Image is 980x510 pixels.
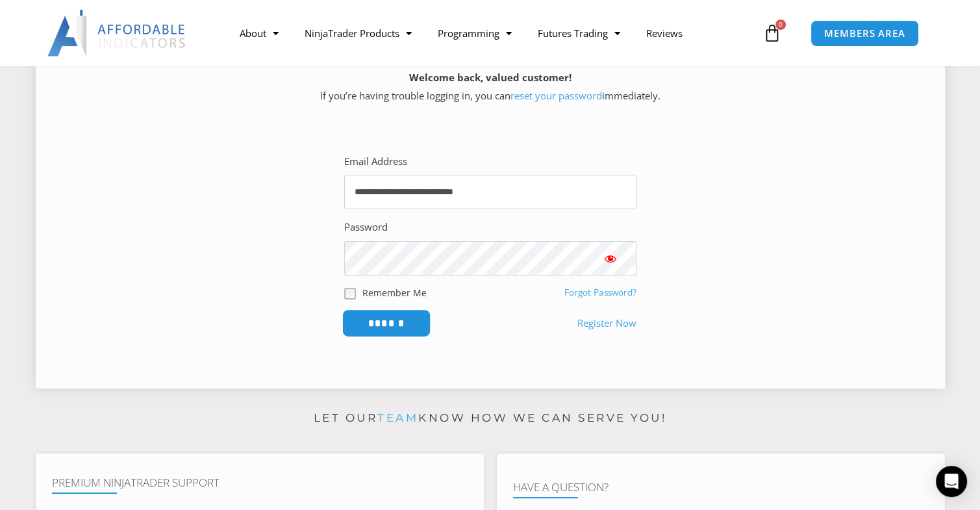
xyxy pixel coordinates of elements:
div: Open Intercom Messenger [936,466,967,497]
a: 0 [744,14,801,52]
button: Show password [584,241,636,275]
span: MEMBERS AREA [824,29,905,38]
p: If you’re having trouble logging in, you can immediately. [58,69,922,105]
label: Password [344,218,388,236]
a: Programming [425,18,525,48]
h4: Have A Question? [513,481,929,494]
a: MEMBERS AREA [810,20,919,47]
img: LogoAI | Affordable Indicators – NinjaTrader [47,10,187,57]
label: Remember Me [362,286,427,300]
a: Futures Trading [525,18,633,48]
a: NinjaTrader Products [292,18,425,48]
nav: Menu [227,18,760,48]
h4: Premium NinjaTrader Support [52,476,468,489]
a: team [377,411,418,424]
a: Register Now [577,314,636,333]
a: Reviews [633,18,696,48]
p: Let our know how we can serve you! [36,408,945,429]
label: Email Address [344,153,407,171]
strong: Welcome back, valued customer! [409,71,572,84]
a: reset your password [510,89,602,102]
span: 0 [775,19,786,30]
a: Forgot Password? [564,287,636,298]
a: About [227,18,292,48]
